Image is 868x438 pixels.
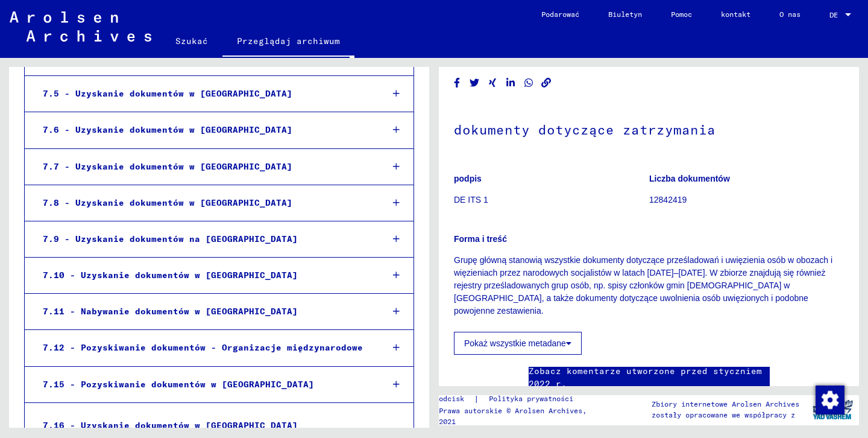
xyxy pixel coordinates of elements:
[43,197,292,208] font: 7.8 - Uzyskanie dokumentów w [GEOGRAPHIC_DATA]
[43,233,298,244] font: 7.9 - Uzyskanie dokumentów na [GEOGRAPHIC_DATA]
[529,365,770,390] a: Zobacz komentarze utworzone przed styczniem 2022 r.
[829,10,838,19] font: DE
[779,10,800,19] font: O nas
[810,395,855,425] img: yv_logo.png
[454,255,832,316] font: Grupę główną stanowią wszystkie dokumenty dotyczące prześladowań i uwięzienia osób w obozach i wi...
[43,124,292,135] font: 7.6 - Uzyskanie dokumentów w [GEOGRAPHIC_DATA]
[541,10,579,19] font: Podarować
[175,36,208,46] font: Szukać
[523,75,535,90] button: Udostępnij na WhatsAppie
[649,195,687,205] font: 12842419
[721,10,750,19] font: kontakt
[652,410,795,419] font: zostały opracowane we współpracy z
[454,234,507,244] font: Forma i treść
[815,385,844,414] div: Zmiana zgody
[43,161,292,172] font: 7.7 - Uzyskanie dokumentów w [GEOGRAPHIC_DATA]
[464,338,566,348] font: Pokaż wszystkie metadane
[451,75,464,90] button: Udostępnij na Facebooku
[652,399,799,408] font: Zbiory internetowe Arolsen Archives
[454,332,582,355] button: Pokaż wszystkie metadane
[505,75,517,90] button: Udostępnij na LinkedIn
[454,121,715,138] font: dokumenty dotyczące zatrzymania
[161,27,222,56] a: Szukać
[529,366,762,389] font: Zobacz komentarze utworzone przed styczniem 2022 r.
[43,379,314,390] font: 7.15 - Pozyskiwanie dokumentów w [GEOGRAPHIC_DATA]
[489,394,573,403] font: Polityka prywatności
[468,75,481,90] button: Udostępnij na Twitterze
[649,174,730,183] font: Liczba dokumentów
[816,386,844,414] img: Zmiana zgody
[43,420,298,431] font: 7.16 - Uzyskanie dokumentów w [GEOGRAPHIC_DATA]
[439,406,587,426] font: Prawa autorskie © Arolsen Archives, 2021
[540,75,553,90] button: Kopiuj link
[439,394,464,403] font: odcisk
[43,270,298,281] font: 7.10 - Uzyskanie dokumentów w [GEOGRAPHIC_DATA]
[222,27,354,58] a: Przeglądaj archiwum
[43,306,298,317] font: 7.11 - Nabywanie dokumentów w [GEOGRAPHIC_DATA]
[608,10,642,19] font: Biuletyn
[486,75,499,90] button: Udostępnij na Xing
[439,393,474,405] a: odcisk
[454,174,482,183] font: podpis
[43,88,292,99] font: 7.5 - Uzyskanie dokumentów w [GEOGRAPHIC_DATA]
[237,36,340,46] font: Przeglądaj archiwum
[671,10,692,19] font: Pomoc
[474,393,479,404] font: |
[43,342,363,353] font: 7.12 - Pozyskiwanie dokumentów - Organizacje międzynarodowe
[10,11,151,42] img: Arolsen_neg.svg
[454,195,488,205] font: DE ITS 1
[479,393,588,405] a: Polityka prywatności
